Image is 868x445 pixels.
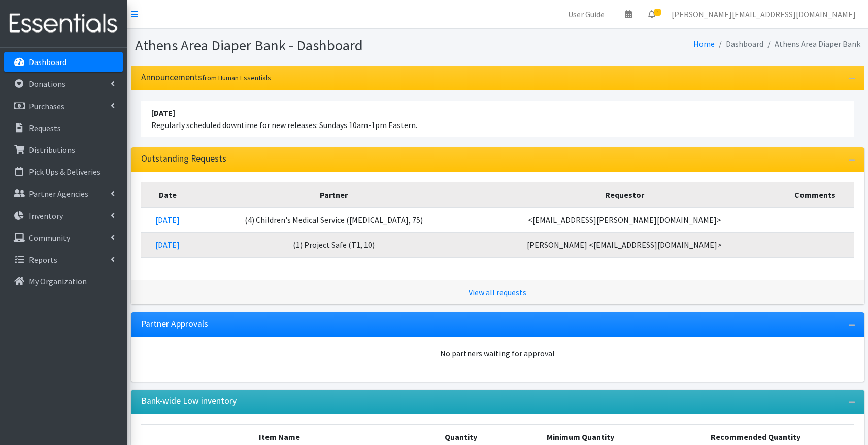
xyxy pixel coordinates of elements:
[29,211,63,221] p: Inventory
[141,347,854,359] div: No partners waiting for approval
[29,79,65,89] p: Donations
[155,215,180,225] a: [DATE]
[141,319,208,329] h3: Partner Approvals
[654,9,661,16] span: 2
[141,101,854,137] li: Regularly scheduled downtime for new releases: Sundays 10am-1pm Eastern.
[693,39,715,49] a: Home
[141,182,194,207] th: Date
[4,162,123,182] a: Pick Ups & Deliveries
[4,96,123,116] a: Purchases
[194,232,473,257] td: (1) Project Safe (T1, 10)
[640,4,663,24] a: 2
[4,228,123,248] a: Community
[473,182,776,207] th: Requestor
[29,188,88,199] p: Partner Agencies
[141,396,237,406] h3: Bank-wide Low inventory
[4,140,123,160] a: Distributions
[4,183,123,204] a: Partner Agencies
[29,255,57,265] p: Reports
[776,182,854,207] th: Comments
[4,52,123,72] a: Dashboard
[473,207,776,233] td: <[EMAIL_ADDRESS][PERSON_NAME][DOMAIN_NAME]>
[763,37,860,51] li: Athens Area Diaper Bank
[4,74,123,94] a: Donations
[663,4,864,24] a: [PERSON_NAME][EMAIL_ADDRESS][DOMAIN_NAME]
[194,207,473,233] td: (4) Children's Medical Service ([MEDICAL_DATA], 75)
[715,37,763,51] li: Dashboard
[151,108,175,118] strong: [DATE]
[4,249,123,270] a: Reports
[4,271,123,292] a: My Organization
[4,118,123,138] a: Requests
[473,232,776,257] td: [PERSON_NAME] <[EMAIL_ADDRESS][DOMAIN_NAME]>
[29,57,66,67] p: Dashboard
[141,153,226,164] h3: Outstanding Requests
[135,37,494,54] h1: Athens Area Diaper Bank - Dashboard
[194,182,473,207] th: Partner
[29,123,61,133] p: Requests
[29,101,64,111] p: Purchases
[4,206,123,226] a: Inventory
[469,287,526,297] a: View all requests
[29,167,101,177] p: Pick Ups & Deliveries
[202,73,271,82] small: from Human Essentials
[155,240,180,250] a: [DATE]
[29,145,75,155] p: Distributions
[29,233,70,243] p: Community
[560,4,613,24] a: User Guide
[4,7,123,41] img: HumanEssentials
[29,276,87,287] p: My Organization
[141,72,271,83] h3: Announcements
